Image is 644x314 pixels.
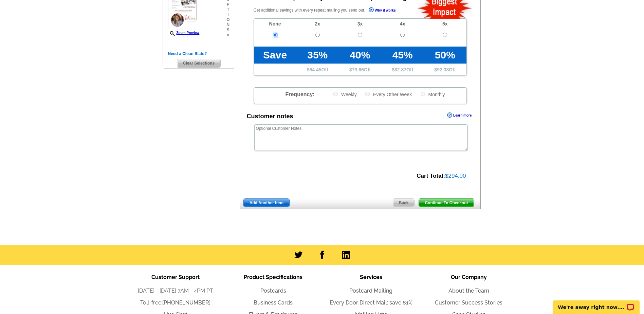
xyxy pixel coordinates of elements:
[310,67,321,72] span: 64.45
[127,287,224,295] li: [DATE] - [DATE] 7AM - 4PM PT
[226,33,229,38] span: »
[333,91,357,98] label: Weekly
[226,28,229,33] span: s
[393,198,415,207] a: Back
[243,198,290,207] a: Add Another Item
[151,274,200,280] span: Customer Support
[162,299,210,306] a: [PHONE_NUMBER]
[420,91,445,98] label: Monthly
[254,6,410,14] p: Get additional savings with every repeat mailing you send out.
[435,299,502,306] a: Customer Success Stories
[226,12,229,17] span: i
[352,67,364,72] span: 73.66
[381,47,424,64] td: 45%
[369,7,396,14] a: Why it works
[254,19,296,29] td: None
[360,274,382,280] span: Services
[365,91,412,98] label: Every Other Week
[296,19,339,29] td: 2x
[247,112,293,121] div: Customer notes
[127,299,224,307] li: Toll-free:
[226,22,229,28] span: n
[421,92,425,96] input: Monthly
[339,64,381,75] td: $ Off
[330,299,412,306] a: Every Door Direct Mail: save 81%
[424,47,466,64] td: 50%
[226,7,229,12] span: t
[339,47,381,64] td: 40%
[445,173,466,179] span: $294.00
[285,91,314,97] span: Frequency:
[168,51,230,57] h5: Need a Clean Slate?
[448,287,489,294] a: About the Team
[424,64,466,75] td: $ Off
[260,287,286,294] a: Postcards
[244,199,289,207] span: Add Another Item
[365,92,370,96] input: Every Other Week
[254,47,296,64] td: Save
[451,274,487,280] span: Our Company
[381,19,424,29] td: 4x
[296,47,339,64] td: 35%
[296,64,339,75] td: $ Off
[226,2,229,7] span: p
[549,293,644,314] iframe: LiveChat chat widget
[417,173,445,179] strong: Cart Total:
[226,17,229,22] span: o
[381,64,424,75] td: $ Off
[419,199,474,207] span: Continue To Checkout
[424,19,466,29] td: 5x
[254,299,293,306] a: Business Cards
[333,92,338,96] input: Weekly
[244,274,302,280] span: Product Specifications
[393,199,415,207] span: Back
[394,67,406,72] span: 82.87
[349,287,392,294] a: Postcard Mailing
[339,19,381,29] td: 3x
[447,112,472,118] a: Learn more
[168,31,200,35] a: Zoom Preview
[437,67,449,72] span: 92.08
[177,59,220,67] span: Clear Selections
